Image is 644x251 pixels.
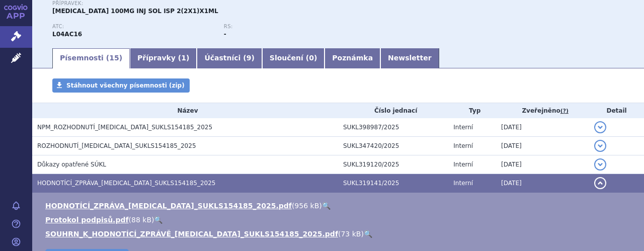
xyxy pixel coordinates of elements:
[52,24,214,30] p: ATC:
[338,174,448,193] td: SUKL319141/2025
[109,54,119,62] span: 15
[453,180,473,187] span: Interní
[364,230,372,238] a: 🔍
[309,54,314,62] span: 0
[496,155,589,174] td: [DATE]
[45,230,338,238] a: SOUHRN_K_HODNOTÍCÍ_ZPRÁVĚ_[MEDICAL_DATA]_SUKLS154185_2025.pdf
[45,216,129,224] a: Protokol podpisů.pdf
[322,202,331,210] a: 🔍
[338,155,448,174] td: SUKL319120/2025
[496,118,589,137] td: [DATE]
[131,216,151,224] span: 88 kB
[560,108,569,115] abbr: (?)
[52,78,190,93] a: Stáhnout všechny písemnosti (zip)
[52,8,218,15] span: [MEDICAL_DATA] 100MG INJ SOL ISP 2(2X1)X1ML
[45,201,634,211] li: ( )
[496,174,589,193] td: [DATE]
[197,48,262,68] a: Účastníci (9)
[341,230,361,238] span: 73 kB
[224,31,226,38] strong: -
[325,48,380,68] a: Poznámka
[594,140,606,152] button: detail
[262,48,325,68] a: Sloučení (0)
[594,177,606,189] button: detail
[589,103,644,118] th: Detail
[338,137,448,155] td: SUKL347420/2025
[380,48,439,68] a: Newsletter
[453,124,473,131] span: Interní
[453,161,473,168] span: Interní
[448,103,496,118] th: Typ
[52,48,130,68] a: Písemnosti (15)
[45,202,292,210] a: HODNOTÍCÍ_ZPRÁVA_[MEDICAL_DATA]_SUKLS154185_2025.pdf
[45,215,634,225] li: ( )
[66,82,185,89] span: Stáhnout všechny písemnosti (zip)
[338,103,448,118] th: Číslo jednací
[37,142,196,149] span: ROZHODNUTÍ_TREMFYA_SUKLS154185_2025
[32,103,338,118] th: Název
[154,216,163,224] a: 🔍
[338,118,448,137] td: SUKL398987/2025
[181,54,186,62] span: 1
[453,142,473,149] span: Interní
[496,137,589,155] td: [DATE]
[52,31,82,38] strong: GUSELKUMAB
[294,202,319,210] span: 956 kB
[496,103,589,118] th: Zveřejněno
[37,124,212,131] span: NPM_ROZHODNUTÍ_TREMFYA_SUKLS154185_2025
[130,48,197,68] a: Přípravky (1)
[37,180,216,187] span: HODNOTÍCÍ_ZPRÁVA_TREMFYA_SUKLS154185_2025
[37,161,106,168] span: Důkazy opatřené SÚKL
[594,121,606,133] button: detail
[224,24,385,30] p: RS:
[52,1,395,7] p: Přípravek:
[247,54,252,62] span: 9
[594,158,606,171] button: detail
[45,229,634,239] li: ( )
